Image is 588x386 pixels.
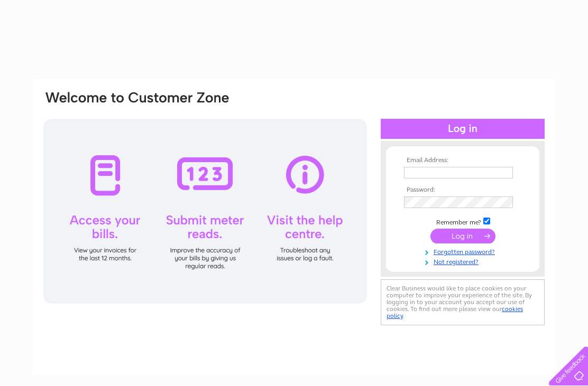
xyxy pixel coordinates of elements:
div: Clear Business would like to place cookies on your computer to improve your experience of the sit... [381,279,545,325]
a: Not registered? [404,256,524,266]
th: Password: [401,186,524,194]
th: Email Address: [401,157,524,164]
a: Forgotten password? [404,246,524,256]
a: cookies policy [387,305,523,319]
input: Submit [430,229,495,243]
td: Remember me? [401,216,524,227]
